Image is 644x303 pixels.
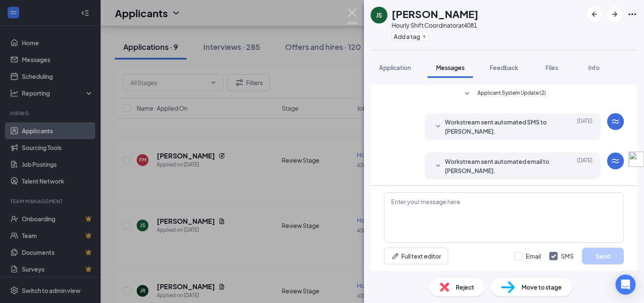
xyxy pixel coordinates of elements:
[577,157,592,175] span: [DATE]
[582,248,624,264] button: Send
[422,34,427,39] svg: Plus
[577,117,592,136] span: [DATE]
[610,156,621,166] svg: WorkstreamLogo
[545,64,558,71] span: Files
[522,282,562,292] span: Move to stage
[610,9,620,19] svg: ArrowRight
[436,64,465,71] span: Messages
[384,248,448,264] button: Full text editorPen
[589,9,600,19] svg: ArrowLeftNew
[433,122,443,132] svg: SmallChevronDown
[433,161,443,171] svg: SmallChevronDown
[490,64,518,71] span: Feedback
[610,117,621,127] svg: WorkstreamLogo
[445,157,555,175] span: Workstream sent automated email to [PERSON_NAME].
[391,252,400,260] svg: Pen
[607,7,622,22] button: ArrowRight
[392,32,429,41] button: PlusAdd a tag
[615,275,636,295] div: Open Intercom Messenger
[392,7,478,21] h1: [PERSON_NAME]
[379,64,411,71] span: Application
[376,11,382,19] div: JS
[588,64,600,71] span: Info
[445,117,555,136] span: Workstream sent automated SMS to [PERSON_NAME].
[462,89,546,99] button: SmallChevronDownApplicant System Update (2)
[456,282,474,292] span: Reject
[629,152,644,167] img: toggle-logo.svg
[462,89,472,99] svg: SmallChevronDown
[587,7,602,22] button: ArrowLeftNew
[392,21,478,29] div: Hourly Shift Coordinator at 4081
[478,89,546,99] span: Applicant System Update (2)
[627,9,637,19] svg: Ellipses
